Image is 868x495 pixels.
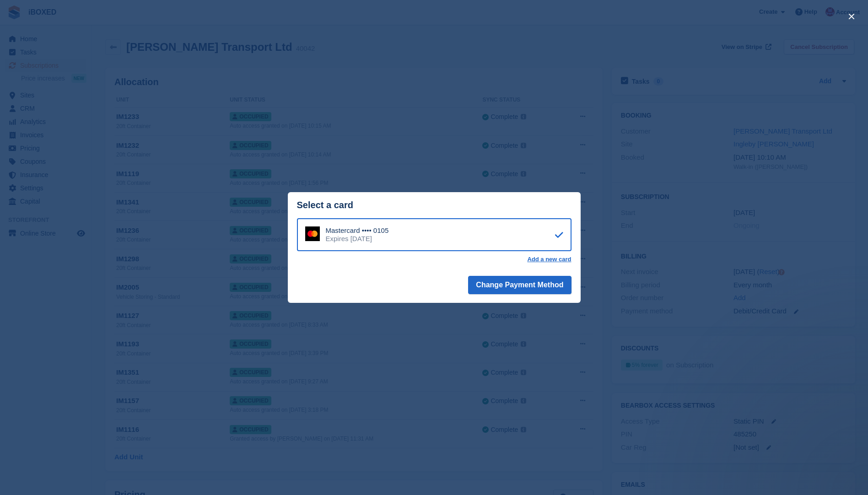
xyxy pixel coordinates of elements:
[468,276,571,294] button: Change Payment Method
[326,226,389,235] div: Mastercard •••• 0105
[326,235,389,243] div: Expires [DATE]
[527,256,571,263] a: Add a new card
[844,9,859,24] button: close
[305,226,320,241] img: Mastercard Logo
[297,200,571,210] div: Select a card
